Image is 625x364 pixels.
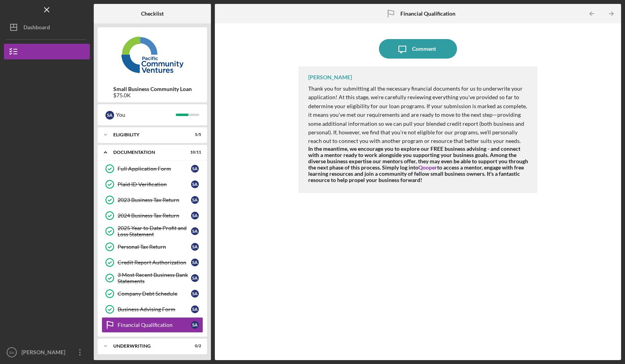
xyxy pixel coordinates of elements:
p: Thank you for submitting all the necessary financial documents for us to underwrite your applicat... [308,84,530,146]
div: 5 / 5 [187,132,201,137]
a: 3 Most Recent Business Bank StatementsSA [102,270,203,286]
a: 2023 Business Tax ReturnSA [102,192,203,208]
div: You [116,108,176,121]
div: S A [191,227,199,235]
div: S A [191,290,199,298]
div: Financial Qualification [118,322,191,328]
div: Personal Tax Return [118,244,191,250]
b: Checklist [141,11,164,17]
a: Credit Report AuthorizationSA [102,255,203,270]
div: Credit Report Authorization [118,259,191,266]
button: Comment [379,39,457,59]
div: S A [191,212,199,219]
div: Plaid ID Verification [118,181,191,187]
a: Qooper [418,164,437,171]
div: Eligibility [113,132,182,137]
div: Company Debt Schedule [118,291,191,297]
div: Comment [412,39,436,59]
div: 3 Most Recent Business Bank Statements [118,272,191,284]
img: Product logo [98,31,207,78]
div: S A [105,111,114,120]
div: S A [191,274,199,282]
a: 2025 Year to Date Profit and Loss StatementSA [102,223,203,239]
div: [PERSON_NAME] [308,74,352,80]
b: Financial Qualification [400,11,455,17]
div: S A [191,165,199,173]
div: S A [191,321,199,329]
div: [PERSON_NAME] [20,344,70,362]
a: Personal Tax ReturnSA [102,239,203,255]
a: Financial QualificationSA [102,317,203,333]
div: $75.0K [113,92,192,98]
div: S A [191,243,199,251]
div: 0 / 2 [187,344,201,348]
text: SA [9,350,14,355]
a: Full Application FormSA [102,161,203,177]
b: Small Business Community Loan [113,86,192,92]
button: Dashboard [4,20,90,35]
a: Business Advising FormSA [102,302,203,317]
div: 10 / 11 [187,150,201,155]
div: S A [191,305,199,313]
div: Business Advising Form [118,306,191,312]
strong: In the meantime, we encourage you to explore our FREE business advising - and connect with a ment... [308,145,528,183]
div: S A [191,259,199,266]
div: 2025 Year to Date Profit and Loss Statement [118,225,191,237]
a: Plaid ID VerificationSA [102,177,203,192]
a: 2024 Business Tax ReturnSA [102,208,203,223]
div: Full Application Form [118,166,191,172]
button: SA[PERSON_NAME] [4,344,90,360]
div: Underwriting [113,344,182,348]
div: S A [191,180,199,188]
a: Company Debt ScheduleSA [102,286,203,302]
div: Documentation [113,150,182,155]
div: 2023 Business Tax Return [118,197,191,203]
div: S A [191,196,199,204]
div: 2024 Business Tax Return [118,212,191,219]
div: Dashboard [23,20,50,37]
